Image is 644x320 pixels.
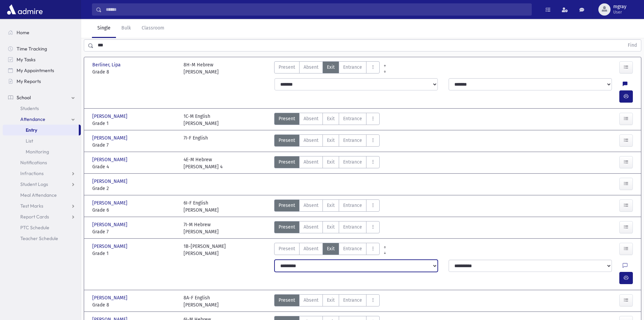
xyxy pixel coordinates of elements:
span: Exit [327,245,335,252]
a: Teacher Schedule [3,233,81,244]
img: AdmirePro [5,3,44,16]
span: My Reports [17,78,41,84]
span: Report Cards [20,214,49,220]
span: List [26,138,33,144]
span: Entrance [343,137,362,144]
span: Absent [304,64,318,71]
span: Berliner, Lipa [92,61,122,68]
span: Present [279,245,295,252]
span: Grade 2 [92,185,177,192]
span: Teacher Schedule [20,235,58,241]
span: Present [279,64,295,71]
div: 6I-F English [PERSON_NAME] [184,199,219,214]
div: AttTypes [274,294,380,308]
span: Grade 8 [92,68,177,76]
span: Present [279,137,295,144]
span: PTC Schedule [20,225,49,231]
a: Attendance [3,114,81,125]
div: 1C-M English [PERSON_NAME] [184,113,219,127]
span: [PERSON_NAME] [92,156,129,163]
a: PTC Schedule [3,222,81,233]
span: Present [279,158,295,166]
span: Entrance [343,245,362,252]
span: Present [279,202,295,209]
a: Classroom [136,19,170,38]
span: User [613,9,626,15]
a: My Tasks [3,54,81,65]
span: Grade 6 [92,207,177,214]
a: Single [92,19,116,38]
span: Grade 7 [92,142,177,149]
span: Attendance [20,116,45,122]
div: AttTypes [274,221,380,235]
a: Students [3,103,81,114]
span: Entrance [343,115,362,122]
a: List [3,135,81,146]
div: 7I-F English [184,134,208,149]
a: My Reports [3,76,81,87]
div: AttTypes [274,156,380,170]
span: Entrance [343,158,362,166]
span: Test Marks [20,203,43,209]
span: Grade 8 [92,301,177,308]
div: AttTypes [274,243,380,257]
span: Meal Attendance [20,192,57,198]
span: School [17,94,31,101]
div: 8A-F English [PERSON_NAME] [184,294,219,308]
a: Time Tracking [3,43,81,54]
span: Student Logs [20,181,48,187]
span: Absent [304,158,318,166]
span: Absent [304,115,318,122]
span: Grade 7 [92,228,177,235]
a: Home [3,27,81,38]
span: Infractions [20,170,44,176]
span: [PERSON_NAME] [92,113,129,120]
span: Absent [304,245,318,252]
a: Student Logs [3,179,81,190]
span: Notifications [20,159,47,166]
span: [PERSON_NAME] [92,134,129,142]
div: AttTypes [274,134,380,149]
span: Exit [327,137,335,144]
a: Bulk [116,19,136,38]
span: Students [20,105,39,111]
span: Grade 1 [92,120,177,127]
span: My Appointments [17,67,54,73]
div: AttTypes [274,61,380,76]
a: Report Cards [3,211,81,222]
span: Time Tracking [17,46,47,52]
span: Exit [327,64,335,71]
div: AttTypes [274,199,380,214]
span: Absent [304,297,318,304]
span: [PERSON_NAME] [92,243,129,250]
span: Absent [304,202,318,209]
a: Infractions [3,168,81,179]
a: Test Marks [3,200,81,211]
div: 4E-M Hebrew [PERSON_NAME] 4 [184,156,222,170]
span: Present [279,115,295,122]
span: Exit [327,115,335,122]
input: Search [102,3,531,16]
span: Entrance [343,64,362,71]
span: Grade 1 [92,250,177,257]
a: My Appointments [3,65,81,76]
span: Exit [327,158,335,166]
span: Present [279,223,295,231]
div: 8H-M Hebrew [PERSON_NAME] [184,61,219,76]
button: Find [624,40,641,51]
div: AttTypes [274,113,380,127]
span: [PERSON_NAME] [92,294,129,301]
span: Absent [304,223,318,231]
span: Exit [327,297,335,304]
div: 7I-M Hebrew [PERSON_NAME] [184,221,219,235]
span: Entry [26,127,37,133]
span: Home [17,29,29,36]
span: Exit [327,202,335,209]
a: Notifications [3,157,81,168]
span: Monitoring [26,149,49,155]
span: Grade 4 [92,163,177,170]
a: School [3,92,81,103]
span: [PERSON_NAME] [92,199,129,207]
span: mgray [613,4,626,9]
span: [PERSON_NAME] [92,178,129,185]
